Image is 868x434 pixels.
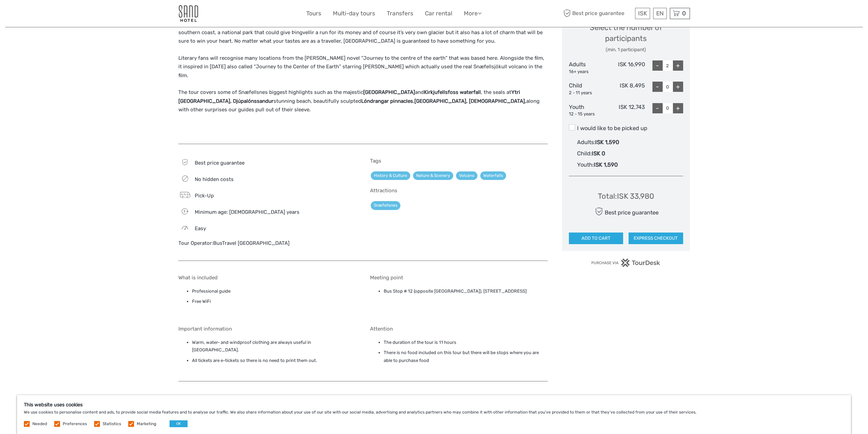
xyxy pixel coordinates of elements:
[384,288,548,295] li: Bus Stop # 12 (opposite [GEOGRAPHIC_DATA]), [STREET_ADDRESS]
[178,88,548,114] p: The tour covers some of Snæfellsnes biggest highlights such as the majestic and , the seals at st...
[178,240,356,247] div: Tour Operator:
[456,171,477,180] a: Volcano
[569,111,607,117] div: 12 - 15 years
[387,9,413,18] a: Transfers
[594,162,618,168] span: ISK 1,590
[384,339,548,346] li: The duration of the tour is 11 hours
[17,395,851,434] div: We use cookies to personalise content and ads, to provide social media features and to analyse ou...
[178,326,356,332] h5: Important information
[370,326,548,332] h5: Attention
[464,9,482,18] a: More
[480,171,506,180] a: Waterfalls
[192,357,356,364] li: All tickets are e-tickets so there is no need to print them out.
[179,209,189,214] span: 2
[363,89,415,95] strong: [GEOGRAPHIC_DATA]
[414,98,526,104] strong: [GEOGRAPHIC_DATA], [DEMOGRAPHIC_DATA],
[638,10,647,17] span: ISK
[178,11,548,46] p: This beautiful part of our island sits on the other side of the Faxaflói bay, to the North West o...
[653,8,667,19] div: EN
[591,258,660,267] img: PurchaseViaTourDesk.png
[577,150,592,157] span: Child :
[569,46,683,53] div: (min. 1 participant)
[371,171,410,180] a: History & Culture
[195,160,245,166] span: Best price guarantee
[384,349,548,364] li: There is no food included on this tour but there will be stops where you are able to purchase food
[569,60,607,75] div: Adults
[673,60,683,71] div: +
[195,209,299,215] span: Minimum age: [DEMOGRAPHIC_DATA] years
[192,288,356,295] li: Professional guide
[63,421,87,427] label: Preferences
[178,5,198,22] img: 186-9edf1c15-b972-4976-af38-d04df2434085_logo_small.jpg
[652,82,663,92] div: -
[370,187,548,194] h5: Attractions
[103,421,121,427] label: Statistics
[569,103,607,117] div: Youth
[178,54,548,80] p: Literary fans will recognise many locations from the [PERSON_NAME] novel “Journey to the centre o...
[213,240,290,246] a: BusTravel [GEOGRAPHIC_DATA]
[361,98,413,104] strong: Lóndrangar pinnacles
[673,103,683,113] div: +
[673,82,683,92] div: +
[32,421,47,427] label: Needed
[607,82,645,96] div: ISK 8,495
[178,275,356,281] h5: What is included
[595,139,619,145] span: ISK 1,590
[607,103,645,117] div: ISK 12,743
[592,150,605,157] span: ISK 0
[170,420,188,427] button: OK
[371,201,400,210] a: Snæfellsnes
[370,275,548,281] h5: Meeting point
[652,60,663,71] div: -
[306,9,321,18] a: Tours
[569,69,607,75] div: 16+ years
[577,162,594,168] span: Youth :
[569,90,607,96] div: 2 - 11 years
[607,60,645,75] div: ISK 16,990
[192,298,356,305] li: Free WiFi
[195,225,206,232] span: Easy
[424,89,481,95] strong: Kirkjufellsfoss waterfall
[593,206,658,218] div: Best price guarantee
[137,421,156,427] label: Marketing
[629,233,683,244] button: EXPRESS CHECKOUT
[370,158,548,164] h5: Tags
[333,9,375,18] a: Multi-day tours
[569,82,607,96] div: Child
[569,233,623,244] button: ADD TO CART
[577,139,595,145] span: Adults :
[413,171,453,180] a: Nature & Scenery
[569,124,683,132] label: I would like to be picked up
[425,9,452,18] a: Car rental
[195,193,214,199] span: Pick-Up
[652,103,663,113] div: -
[192,339,356,354] li: Warm, water- and windproof clothing are always useful in [GEOGRAPHIC_DATA].
[569,22,683,53] div: Select the number of participants
[178,89,520,104] strong: Ytri [GEOGRAPHIC_DATA], Djúpalónssandur
[195,176,234,182] span: No hidden costs
[24,402,844,408] h5: This website uses cookies
[681,10,687,17] span: 0
[598,191,654,201] div: Total : ISK 33,980
[562,8,633,19] span: Best price guarantee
